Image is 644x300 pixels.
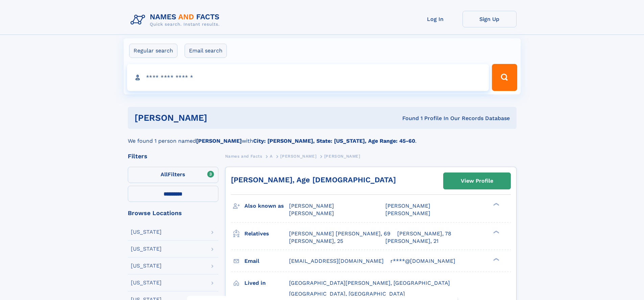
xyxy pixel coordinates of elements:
div: ❯ [492,202,500,207]
label: Email search [185,44,227,58]
div: We found 1 person named with . [128,129,517,145]
a: [PERSON_NAME] [PERSON_NAME], 69 [289,230,390,237]
span: [PERSON_NAME] [289,210,334,216]
a: View Profile [444,173,510,189]
a: A [270,152,273,160]
label: Filters [128,167,218,183]
a: [PERSON_NAME], 21 [385,237,438,245]
span: [EMAIL_ADDRESS][DOMAIN_NAME] [289,258,384,264]
span: [GEOGRAPHIC_DATA][PERSON_NAME], [GEOGRAPHIC_DATA] [289,280,450,286]
span: All [161,171,168,178]
b: City: [PERSON_NAME], State: [US_STATE], Age Range: 45-60 [253,138,415,144]
button: Search Button [492,64,517,91]
b: [PERSON_NAME] [196,138,242,144]
h3: Email [244,255,289,267]
label: Regular search [129,44,177,58]
input: search input [127,64,489,91]
img: Logo Names and Facts [128,11,225,29]
span: [PERSON_NAME] [289,203,334,209]
span: [PERSON_NAME] [324,154,360,159]
div: [US_STATE] [131,263,162,269]
div: Filters [128,153,218,159]
a: Log In [408,11,462,27]
div: [US_STATE] [131,229,162,235]
a: [PERSON_NAME], Age [DEMOGRAPHIC_DATA] [231,176,396,184]
div: Browse Locations [128,210,218,216]
div: ❯ [492,230,500,234]
span: [GEOGRAPHIC_DATA], [GEOGRAPHIC_DATA] [289,291,405,297]
h1: [PERSON_NAME] [135,114,305,122]
div: ❯ [492,257,500,261]
a: Sign Up [462,11,517,27]
div: Found 1 Profile In Our Records Database [305,115,510,122]
span: [PERSON_NAME] [280,154,316,159]
h3: Relatives [244,228,289,239]
a: [PERSON_NAME] [280,152,316,160]
a: [PERSON_NAME], 25 [289,237,343,245]
div: [US_STATE] [131,280,162,285]
h3: Also known as [244,200,289,212]
div: View Profile [461,173,493,189]
a: Names and Facts [225,152,262,160]
a: [PERSON_NAME], 78 [397,230,451,237]
span: A [270,154,273,159]
h3: Lived in [244,277,289,289]
div: [US_STATE] [131,246,162,252]
span: [PERSON_NAME] [385,210,430,216]
span: [PERSON_NAME] [385,203,430,209]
